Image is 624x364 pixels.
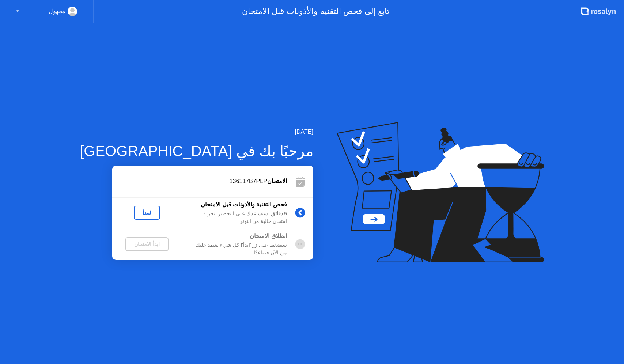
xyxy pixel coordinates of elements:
[134,206,160,220] button: لنبدأ
[125,237,169,251] button: ابدأ الامتحان
[49,7,65,16] div: مجهول
[80,140,313,162] div: مرحبًا بك في [GEOGRAPHIC_DATA]
[112,177,287,186] div: 136117B7PLP
[182,210,287,225] div: : سنساعدك على التحضير لتجربة امتحان خالية من التوتر
[267,178,287,184] b: الامتحان
[250,233,287,239] b: انطلاق الامتحان
[271,211,287,216] b: 5 دقائق
[201,201,287,208] b: فحص التقنية والأذونات قبل الامتحان
[128,241,166,247] div: ابدأ الامتحان
[182,242,287,257] div: ستضغط على زر 'ابدأ'! كل شيء يعتمد عليك من الآن فصاعدًا
[80,128,313,136] div: [DATE]
[16,7,19,16] div: ▼
[137,210,157,216] div: لنبدأ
